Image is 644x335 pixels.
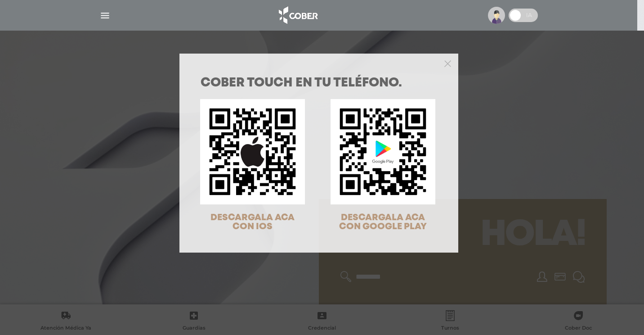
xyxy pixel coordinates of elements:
[444,59,451,67] button: Close
[200,99,305,204] img: qr-code
[339,213,427,231] span: DESCARGALA ACA CON GOOGLE PLAY
[201,77,437,90] h1: COBER TOUCH en tu teléfono.
[331,99,435,204] img: qr-code
[210,213,295,231] span: DESCARGALA ACA CON IOS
